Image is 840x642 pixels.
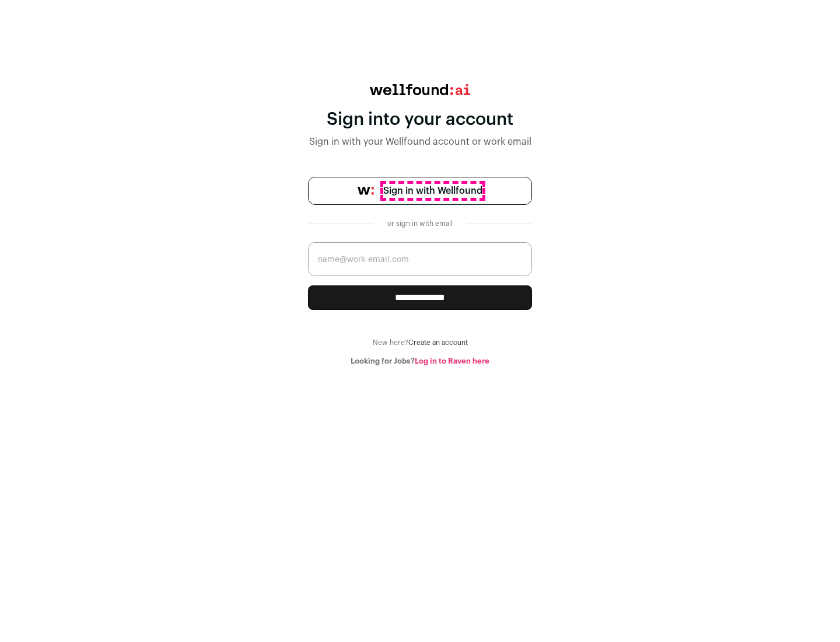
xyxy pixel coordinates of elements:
[308,357,532,366] div: Looking for Jobs?
[415,357,489,365] a: Log in to Raven here
[308,242,532,276] input: name@work-email.com
[358,187,374,195] img: wellfound-symbol-flush-black-fb3c872781a75f747ccb3a119075da62bfe97bd399995f84a933054e44a575c4.png
[308,338,532,347] div: New here?
[408,339,468,346] a: Create an account
[308,109,532,130] div: Sign into your account
[383,219,457,228] div: or sign in with email
[308,135,532,149] div: Sign in with your Wellfound account or work email
[370,84,470,95] img: wellfound:ai
[383,184,482,198] span: Sign in with Wellfound
[308,177,532,205] a: Sign in with Wellfound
